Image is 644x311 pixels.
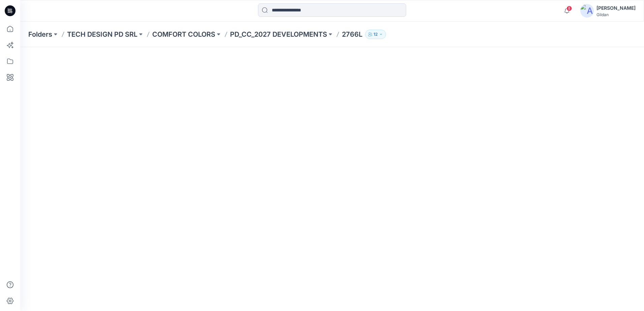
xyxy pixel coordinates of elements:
[597,4,636,12] div: [PERSON_NAME]
[580,4,594,18] img: avatar
[597,12,636,17] div: Gildan
[230,30,327,39] a: PD_CC_2027 DEVELOPMENTS
[342,30,362,39] p: 2766L
[365,30,386,39] button: 12
[67,30,137,39] a: TECH DESIGN PD SRL
[28,30,52,39] a: Folders
[374,31,378,38] p: 12
[152,30,215,39] a: COMFORT COLORS
[567,6,572,11] span: 8
[20,47,644,311] iframe: edit-style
